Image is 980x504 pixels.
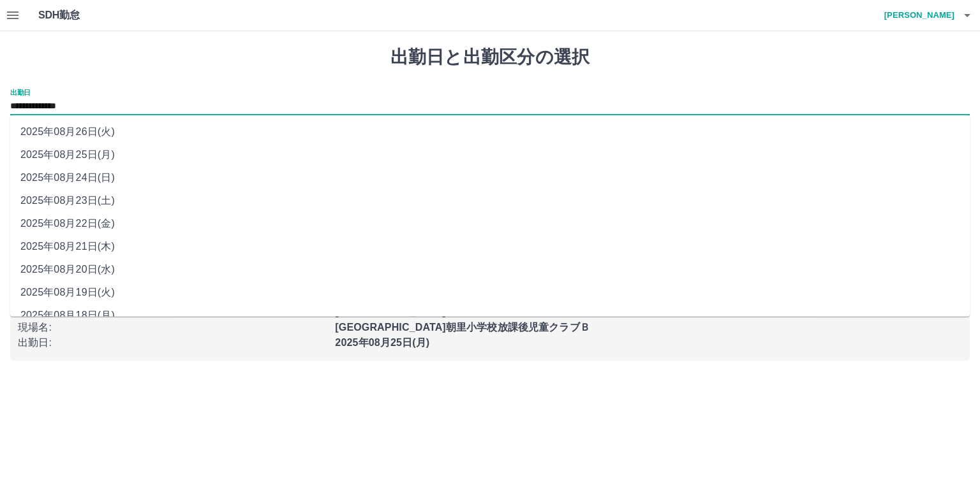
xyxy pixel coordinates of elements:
[10,143,970,166] li: 2025年08月25日(月)
[10,87,31,97] label: 出勤日
[335,322,590,333] b: [GEOGRAPHIC_DATA]朝里小学校放課後児童クラブＢ
[10,235,970,258] li: 2025年08月21日(木)
[10,304,970,327] li: 2025年08月18日(月)
[10,281,970,304] li: 2025年08月19日(火)
[18,320,327,335] p: 現場名 :
[10,120,970,143] li: 2025年08月26日(火)
[10,189,970,212] li: 2025年08月23日(土)
[10,47,970,68] h1: 出勤日と出勤区分の選択
[18,335,327,350] p: 出勤日 :
[10,166,970,189] li: 2025年08月24日(日)
[10,212,970,235] li: 2025年08月22日(金)
[335,337,429,348] b: 2025年08月25日(月)
[10,258,970,281] li: 2025年08月20日(水)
